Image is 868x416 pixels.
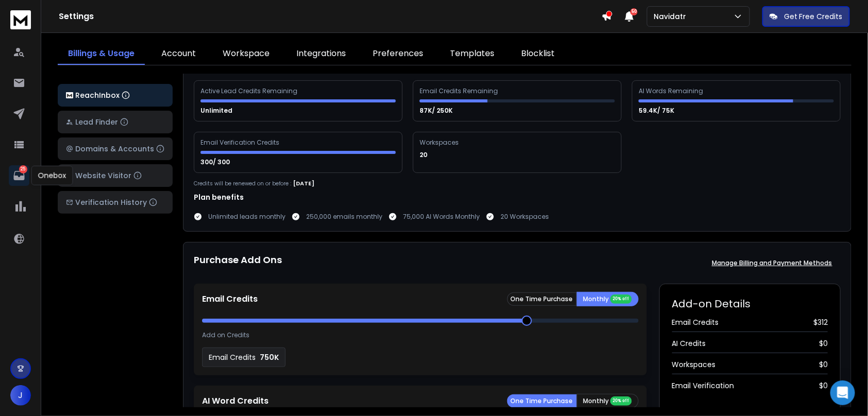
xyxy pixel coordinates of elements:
h1: Settings [59,10,602,23]
h1: Purchase Add Ons [194,253,282,273]
span: AI Credits [672,338,706,349]
a: Templates [440,43,505,65]
button: Manage Billing and Payment Methods [704,253,841,273]
h2: Add-on Details [672,297,828,311]
p: [DATE] [293,179,314,188]
button: ReachInbox [58,84,173,107]
span: Email Credits [672,317,719,327]
p: 750K [260,352,279,362]
span: 50 [630,8,638,15]
a: Integrations [286,43,356,65]
div: Workspaces [420,138,460,147]
span: $ 312 [813,317,828,327]
span: $ 0 [819,359,828,370]
p: Manage Billing and Payment Methods [712,259,832,267]
div: 20% off [610,396,632,406]
p: AI Word Credits [202,395,269,407]
img: logo [66,92,73,99]
p: 25 [19,165,27,174]
p: Unlimited leads monthly [208,213,286,221]
div: Open Intercom Messenger [830,380,855,405]
div: Email Verification Credits [201,138,281,147]
p: Navidatr [654,11,690,22]
button: Verification History [58,191,173,214]
p: 250,000 emails monthly [306,213,382,221]
div: AI Words Remaining [639,87,705,95]
div: Onebox [31,166,73,185]
a: Account [151,43,206,65]
a: 25 [9,165,29,186]
p: 59.4K/ 75K [639,107,676,115]
p: Credits will be renewed on or before : [194,180,291,187]
p: Email Credits [202,293,258,305]
p: Unlimited [201,107,234,115]
p: 75,000 AI Words Monthly [403,213,480,221]
div: 20% off [610,294,632,304]
button: One Time Purchase [507,292,577,306]
button: Website Visitor [58,164,173,187]
p: 300/ 300 [201,158,231,166]
p: Email Credits [209,352,256,362]
a: Preferences [362,43,433,65]
span: Email Verification [672,380,735,391]
button: One Time Purchase [507,394,577,408]
span: $ 0 [819,380,828,391]
p: Get Free Credits [784,11,843,22]
span: $ 0 [819,338,828,349]
button: Domains & Accounts [58,137,173,160]
p: 20 [420,151,429,159]
button: Lead Finder [58,111,173,133]
a: Blocklist [511,43,565,65]
button: Monthly 20% off [577,394,639,408]
button: J [10,385,31,406]
button: Monthly 20% off [577,292,639,306]
img: logo [10,10,31,29]
p: Add on Credits [202,331,249,339]
h1: Plan benefits [194,192,841,202]
span: Workspaces [672,359,716,370]
button: Get Free Credits [762,6,850,27]
a: Billings & Usage [58,43,145,65]
div: Email Credits Remaining [420,87,499,95]
div: Active Lead Credits Remaining [201,87,299,95]
p: 20 Workspaces [500,213,549,221]
a: Workspace [212,43,280,65]
p: 87K/ 250K [420,107,454,115]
